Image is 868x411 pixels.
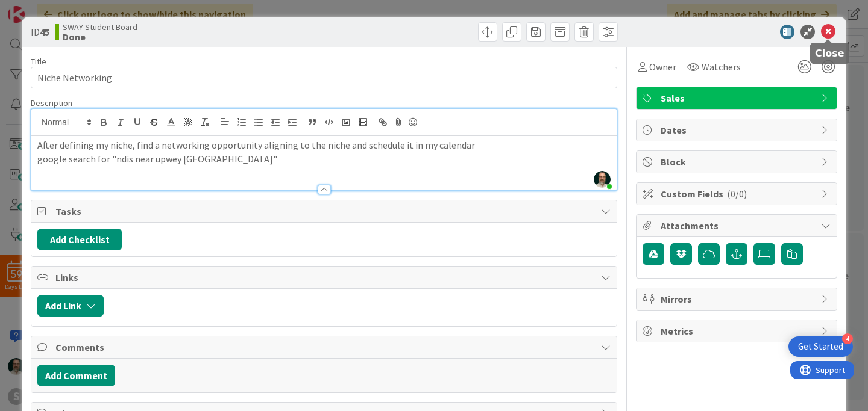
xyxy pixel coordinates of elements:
[815,48,844,59] h5: Close
[63,32,137,42] b: Done
[702,60,741,74] span: Watchers
[661,292,815,306] span: Mirrors
[31,97,72,108] span: Description
[40,26,49,38] b: 45
[31,67,617,88] input: type card name here...
[31,25,49,39] span: ID
[63,22,137,32] span: SWAY Student Board
[661,155,815,169] span: Block
[31,56,46,67] label: Title
[661,123,815,137] span: Dates
[55,340,595,354] span: Comments
[661,91,815,105] span: Sales
[798,341,843,353] div: Get Started
[37,152,611,166] p: google search for "ndis near upwey [GEOGRAPHIC_DATA]"
[727,188,747,200] span: ( 0/0 )
[594,171,611,188] img: lnHWbgg1Ejk0LXEbgxa5puaEDdKwcAZd.png
[37,138,611,152] p: After defining my niche, find a networking opportunity aligning to the niche and schedule it in m...
[788,336,853,357] div: Open Get Started checklist, remaining modules: 4
[37,365,115,386] button: Add Comment
[37,295,104,317] button: Add Link
[55,270,595,285] span: Links
[649,60,676,74] span: Owner
[661,187,815,201] span: Custom Fields
[842,333,853,344] div: 4
[661,218,815,233] span: Attachments
[25,2,55,16] span: Support
[37,229,122,250] button: Add Checklist
[55,204,595,218] span: Tasks
[661,324,815,338] span: Metrics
